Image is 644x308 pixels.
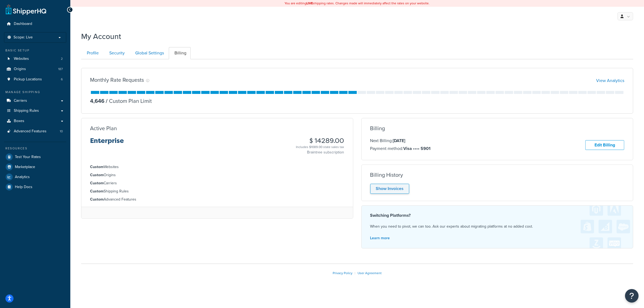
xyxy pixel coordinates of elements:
a: Security [104,47,129,59]
h3: Enterprise [90,137,124,149]
a: ShipperHQ Home [6,4,46,15]
p: When you need to pivot, we can too. Ask our experts about migrating platforms at no added cost. [370,223,625,230]
a: Pickup Locations 6 [4,74,66,84]
span: Carriers [14,99,27,103]
span: Origins [14,67,26,71]
p: Custom Plan Limit [104,97,152,105]
a: User Agreement [358,271,382,276]
a: View Analytics [596,77,624,84]
span: Analytics [15,175,30,179]
p: 4,646 [90,97,104,105]
li: Websites [4,54,66,64]
div: Basic Setup [4,48,66,53]
strong: Custom [90,180,104,186]
b: LIVE [307,1,313,6]
h3: Billing [370,125,385,131]
a: Analytics [4,172,66,182]
a: Show Invoices [370,184,409,194]
h4: Switching Platforms? [370,212,625,219]
span: 187 [58,67,63,71]
li: Shipping Rules [90,188,344,194]
span: 2 [61,57,63,61]
li: Origins [90,172,344,178]
a: Help Docs [4,182,66,192]
p: Payment method: [370,145,431,152]
a: Edit Billing [585,140,624,150]
a: Origins 187 [4,64,66,74]
li: Carriers [90,180,344,186]
li: Advanced Features [4,126,66,136]
li: Advanced Features [90,196,344,202]
h3: Active Plan [90,125,117,131]
span: Scope: Live [14,35,33,40]
span: Marketplace [15,165,35,169]
a: Shipping Rules [4,106,66,116]
span: / [106,97,108,105]
a: Dashboard [4,19,66,29]
h3: Billing History [370,172,403,178]
a: Marketplace [4,162,66,172]
span: | [355,271,355,276]
strong: Custom [90,172,104,178]
span: 10 [60,129,63,134]
button: Open Resource Center [625,289,639,303]
a: Profile [81,47,103,59]
strong: Custom [90,164,104,170]
h3: Monthly Rate Requests [90,77,144,83]
h3: $ 14289.00 [296,137,344,144]
span: Boxes [14,119,24,123]
div: Manage Shipping [4,90,66,94]
a: Global Settings [130,47,168,59]
div: Resources [4,146,66,151]
span: Shipping Rules [14,109,39,113]
strong: Custom [90,196,104,202]
span: Websites [14,57,29,61]
span: Help Docs [15,185,32,189]
a: Learn more [370,235,390,241]
strong: [DATE] [393,137,405,144]
strong: Visa •••• 5901 [404,145,431,152]
a: Privacy Policy [333,271,352,276]
a: Websites 2 [4,54,66,64]
strong: Custom [90,188,104,194]
span: Pickup Locations [14,77,42,82]
span: Advanced Features [14,129,47,134]
li: Pickup Locations [4,74,66,84]
span: Dashboard [14,22,32,26]
a: Billing [169,47,191,59]
h1: My Account [81,31,121,42]
a: Boxes [4,116,66,126]
span: Test Your Rates [15,155,41,159]
span: 6 [61,77,63,82]
a: Advanced Features 10 [4,126,66,136]
p: Next Billing: [370,137,431,144]
li: Websites [90,164,344,170]
li: Origins [4,64,66,74]
a: Test Your Rates [4,152,66,162]
a: Carriers [4,96,66,106]
div: Includes $1089.00 state sales tax [296,144,344,150]
p: Braintree subscription [296,150,344,155]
